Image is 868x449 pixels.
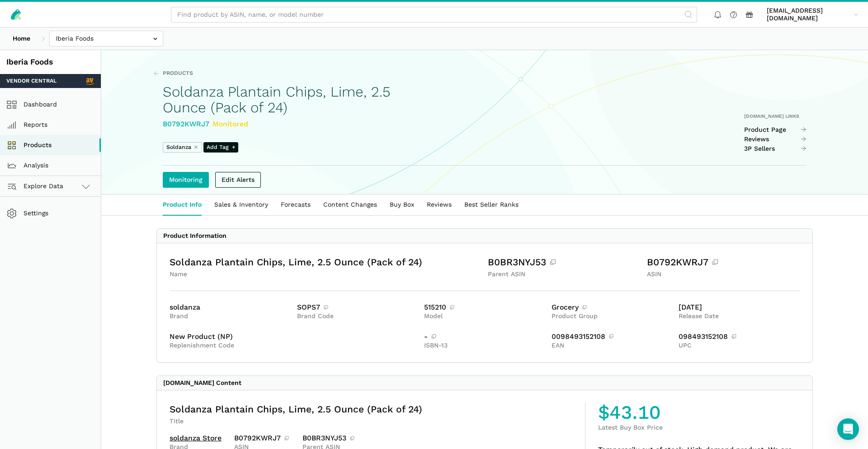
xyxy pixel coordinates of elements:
div: Brand Code [297,312,418,320]
a: Reviews [744,135,807,143]
div: Name [170,270,481,278]
div: ISBN-13 [424,342,545,350]
div: UPC [679,342,800,350]
a: Product Info [156,194,208,215]
div: Brand [170,312,291,320]
div: ASIN [647,270,800,278]
div: Grocery [552,304,673,311]
a: Product Page [744,126,807,134]
a: Content Changes [317,194,383,215]
a: Reviews [420,194,458,215]
span: [EMAIL_ADDRESS][DOMAIN_NAME] [767,7,850,23]
div: Release Date [679,312,800,320]
div: Soldanza Plantain Chips, Lime, 2.5 Ounce (Pack of 24) [170,256,481,268]
div: [DOMAIN_NAME] Content [163,379,241,387]
div: B0792KWRJ7 [163,119,427,130]
div: soldanza [170,304,291,311]
a: soldanza Store [170,435,222,442]
div: B0BR3NYJ53 [488,256,641,268]
div: New Product (NP) [170,333,418,340]
div: Replenishment Code [170,342,418,350]
div: [DATE] [679,304,800,311]
a: Edit Alerts [215,172,261,188]
button: ⨯ [193,143,198,152]
div: Latest Buy Box Price [598,424,800,432]
div: - [424,333,545,340]
div: Soldanza Plantain Chips, Lime, 2.5 Ounce (Pack of 24) [170,403,572,416]
span: Vendor Central [6,77,57,85]
h1: Soldanza Plantain Chips, Lime, 2.5 Ounce (Pack of 24) [163,84,427,116]
div: Title [170,417,572,426]
span: Monitored [212,120,248,128]
a: 3P Sellers [744,145,807,153]
a: Best Seller Ranks [458,194,525,215]
div: 515210 [424,304,545,311]
div: EAN [552,342,673,350]
div: Open Intercom Messenger [837,418,859,440]
div: B0BR3NYJ53 [302,435,355,442]
div: 098493152108 [679,333,800,340]
a: Products [153,69,193,78]
span: 43.10 [609,403,660,422]
span: Explore Data [9,181,63,192]
span: Soldanza [166,143,191,152]
div: Product Group [552,312,673,320]
div: [DOMAIN_NAME] Links [744,113,807,120]
span: $ [598,403,609,422]
a: Sales & Inventory [208,194,274,215]
span: Products [163,69,193,78]
a: Home [6,31,37,46]
div: 0098493152108 [552,333,673,340]
div: B0792KWRJ7 [647,256,800,268]
div: Parent ASIN [488,270,641,278]
div: B0792KWRJ7 [234,435,290,442]
span: + [232,143,235,152]
input: Iberia Foods [49,31,163,46]
div: Iberia Foods [6,56,94,68]
a: Buy Box [383,194,420,215]
div: SOPS7 [297,304,418,311]
div: Model [424,312,545,320]
input: Find product by ASIN, name, or model number [171,7,697,23]
a: [EMAIL_ADDRESS][DOMAIN_NAME] [764,5,862,24]
a: Forecasts [274,194,317,215]
span: Add Tag [203,142,238,153]
div: Product Information [163,232,226,240]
